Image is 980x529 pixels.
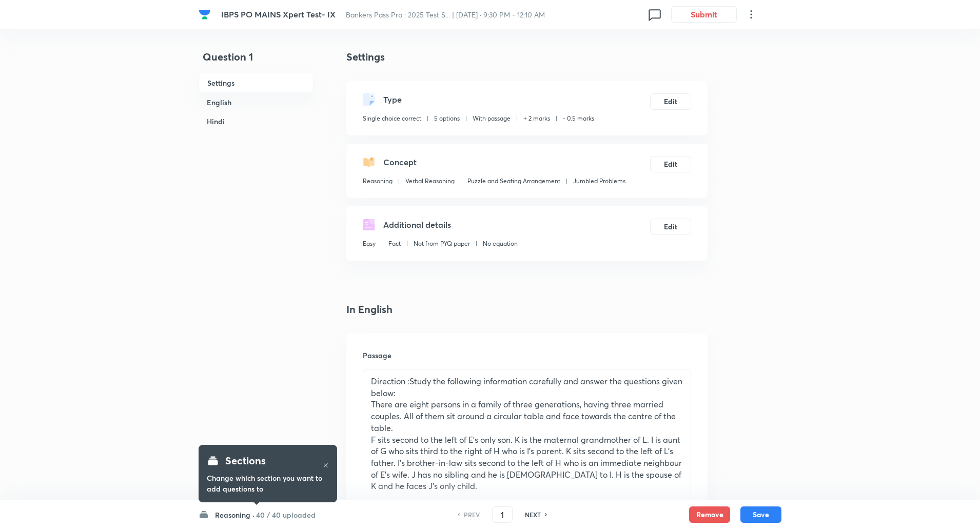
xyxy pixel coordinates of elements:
button: Remove [689,506,730,523]
h6: English [199,93,313,112]
h6: 40 / 40 uploaded [256,510,316,520]
button: Submit [671,6,737,23]
button: Edit [650,156,691,172]
a: Company Logo [199,8,213,21]
img: questionConcept.svg [363,156,375,168]
h6: Change which section you want to add questions to [207,473,329,494]
p: Fact [388,239,401,248]
h4: In English [346,302,708,317]
h6: NEXT [525,510,541,519]
p: Easy [363,239,376,248]
h4: Sections [225,453,266,468]
img: Company Logo [199,8,211,21]
img: questionDetails.svg [363,219,375,231]
p: 5 options [434,114,460,123]
h4: Settings [346,49,708,65]
p: There are eight persons in a family of three generations, having three married couples. All of th... [371,399,683,434]
button: Save [740,506,781,523]
img: questionType.svg [363,93,375,106]
h6: PREV [464,510,480,519]
p: No equation [483,239,518,248]
p: Puzzle and Seating Arrangement [467,177,560,186]
p: + 2 marks [523,114,550,123]
span: IBPS PO MAINS Xpert Test- IX [221,9,336,19]
h6: Passage [363,350,691,361]
p: Reasoning [363,177,393,186]
h5: Additional details [383,219,451,231]
p: Jumbled Problems [573,177,625,186]
h4: Question 1 [199,49,313,73]
p: Verbal Reasoning [405,177,455,186]
button: Edit [650,93,691,110]
h6: Hindi [199,112,313,131]
p: Direction :Study the following information carefully and answer the questions given below: [371,376,683,399]
button: Edit [650,219,691,235]
p: With passage [473,114,511,123]
h5: Concept [383,156,417,168]
h6: Settings [199,73,313,93]
p: F sits second to the left of E’s only son. K is the maternal grandmother of L. I is aunt of G who... [371,434,683,493]
p: Single choice correct [363,114,421,123]
span: Bankers Pass Pro : 2025 Test S... | [DATE] · 9:30 PM - 12:10 AM [346,10,545,19]
p: - 0.5 marks [563,114,594,123]
h5: Type [383,93,402,106]
h6: Reasoning · [215,510,254,520]
p: Not from PYQ paper [414,239,470,248]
